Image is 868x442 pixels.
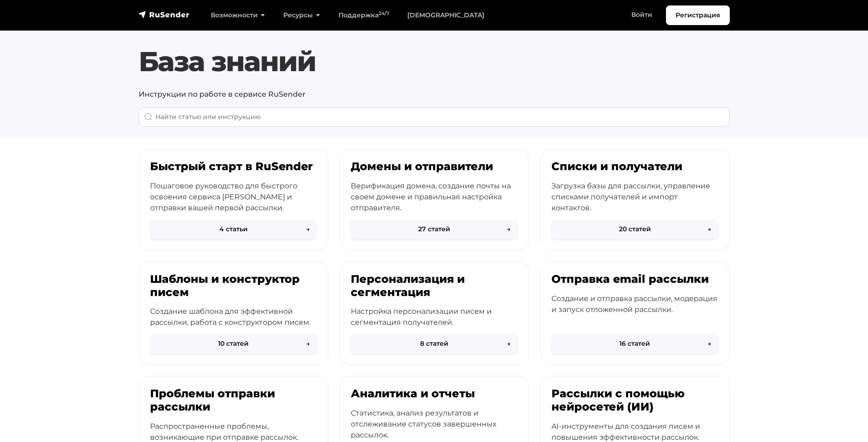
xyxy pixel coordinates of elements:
[666,5,730,25] a: Регистрация
[150,181,317,213] p: Пошаговое руководство для быстрого освоения сервиса [PERSON_NAME] и отправки вашей первой рассылки.
[551,387,718,414] h3: Рассылки с помощью нейросетей (ИИ)
[306,224,310,234] span: →
[351,387,518,400] h3: Аналитика и отчеты
[139,261,328,365] a: Шаблоны и конструктор писем Создание шаблона для эффективной рассылки, работа с конструктором пис...
[540,261,730,365] a: Отправка email рассылки Создание и отправка рассылки, модерация и запуск отложенной рассылки. 16 ...
[139,89,730,100] p: Инструкции по работе в сервисе RuSender
[551,160,718,173] h3: Списки и получатели
[139,149,328,250] a: Быстрый старт в RuSender Пошаговое руководство для быстрого освоения сервиса [PERSON_NAME] и отпр...
[351,408,518,441] p: Статистика, анализ результатов и отслеживание статусов завершенных рассылок.
[351,334,518,354] button: 8 статей→
[339,149,529,250] a: Домены и отправители Верификация домена, создание почты на своем домене и правильная настройка от...
[144,113,152,121] img: Поиск
[351,273,518,299] h3: Персонализация и сегментация
[707,224,711,234] span: →
[551,181,718,213] p: Загрузка базы для рассылки, управление списками получателей и импорт контактов.
[707,339,711,348] span: →
[398,6,494,25] a: [DEMOGRAPHIC_DATA]
[351,219,518,239] button: 27 статей→
[139,107,730,127] input: When autocomplete results are available use up and down arrows to review and enter to go to the d...
[139,45,730,78] h1: База знаний
[551,293,718,315] p: Создание и отправка рассылки, модерация и запуск отложенной рассылки.
[306,339,310,348] span: →
[339,261,529,365] a: Персонализация и сегментация Настройка персонализации писем и сегментация получателей. 8 статей→
[329,6,398,25] a: Поддержка24/7
[551,334,718,354] button: 16 статей→
[551,219,718,239] button: 20 статей→
[150,387,317,414] h3: Проблемы отправки рассылки
[351,306,518,328] p: Настройка персонализации писем и сегментация получателей.
[150,219,317,239] button: 4 статьи→
[540,149,730,250] a: Списки и получатели Загрузка базы для рассылки, управление списками получателей и импорт контакто...
[150,273,317,299] h3: Шаблоны и конструктор писем
[507,339,510,348] span: →
[274,6,329,25] a: Ресурсы
[551,273,718,286] h3: Отправка email рассылки
[202,6,274,25] a: Возможности
[150,160,317,173] h3: Быстрый старт в RuSender
[507,224,510,234] span: →
[150,334,317,354] button: 10 статей→
[379,10,389,16] sup: 24/7
[351,160,518,173] h3: Домены и отправители
[150,306,317,328] p: Создание шаблона для эффективной рассылки, работа с конструктором писем.
[622,5,661,24] a: Войти
[139,10,190,19] img: RuSender
[351,181,518,213] p: Верификация домена, создание почты на своем домене и правильная настройка отправителя.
